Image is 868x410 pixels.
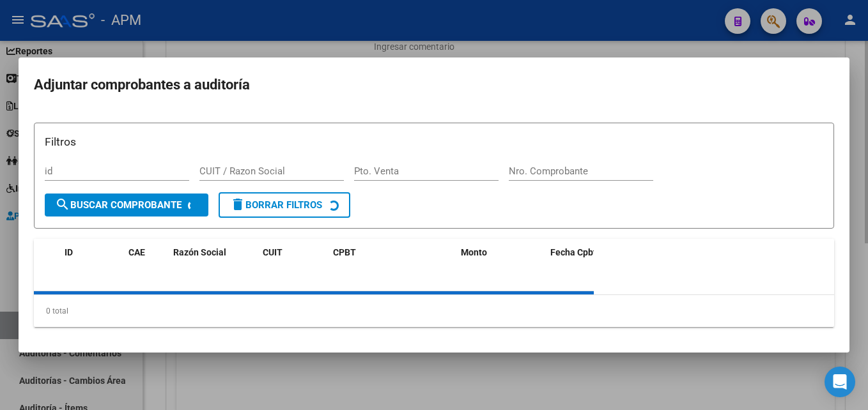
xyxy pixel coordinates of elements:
datatable-header-cell: Razón Social [168,239,258,281]
span: CUIT [263,247,283,257]
datatable-header-cell: CUIT [258,239,328,281]
mat-icon: search [55,197,70,212]
div: 0 total [34,295,834,327]
mat-icon: delete [230,197,245,212]
span: CPBT [333,247,356,257]
span: Monto [461,247,487,257]
datatable-header-cell: CPBT [328,239,456,281]
button: Buscar Comprobante [45,194,208,216]
h3: Filtros [45,133,823,150]
span: Fecha Cpbt [550,247,596,257]
div: Open Intercom Messenger [825,367,855,397]
span: ID [65,247,73,257]
span: CAE [128,247,145,257]
datatable-header-cell: ID [59,239,123,281]
button: Borrar Filtros [219,192,350,218]
span: Borrar Filtros [230,199,322,211]
span: Buscar Comprobante [55,199,182,211]
span: Razón Social [173,247,226,257]
h2: Adjuntar comprobantes a auditoría [34,73,834,97]
datatable-header-cell: CAE [123,239,168,281]
datatable-header-cell: Monto [456,239,545,281]
datatable-header-cell: Fecha Cpbt [545,239,603,281]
